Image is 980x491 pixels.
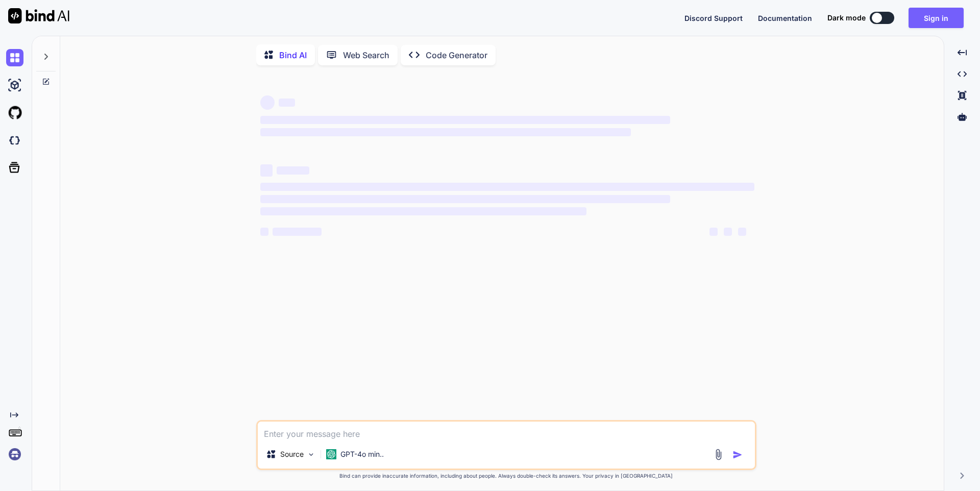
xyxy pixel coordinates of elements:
span: Dark mode [827,13,866,23]
img: attachment [713,449,724,460]
p: Bind can provide inaccurate information, including about people. Always double-check its answers.... [256,472,756,480]
img: ai-studio [6,77,23,94]
img: Bind AI [8,8,69,23]
span: ‌ [279,99,295,107]
p: Source [280,449,304,459]
span: ‌ [738,228,746,236]
span: ‌ [260,164,273,177]
img: icon [732,450,743,460]
img: githubLight [6,104,23,121]
span: ‌ [724,228,732,236]
span: ‌ [260,228,268,236]
p: Code Generator [426,49,487,61]
button: Sign in [909,8,964,28]
p: GPT-4o min.. [340,449,384,459]
img: signin [6,446,23,463]
span: ‌ [260,183,754,191]
span: ‌ [709,228,718,236]
button: Discord Support [684,13,743,23]
img: darkCloudIdeIcon [6,132,23,149]
span: ‌ [260,128,631,136]
p: Web Search [343,49,389,61]
span: ‌ [273,228,322,236]
img: Pick Models [307,450,315,459]
span: ‌ [260,195,670,203]
span: ‌ [260,95,275,110]
span: Documentation [758,14,812,22]
p: Bind AI [279,49,307,61]
button: Documentation [758,13,812,23]
span: ‌ [260,116,670,124]
img: GPT-4o mini [326,449,336,459]
img: chat [6,49,23,66]
span: ‌ [277,166,309,175]
span: ‌ [260,207,586,215]
span: Discord Support [684,14,743,22]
